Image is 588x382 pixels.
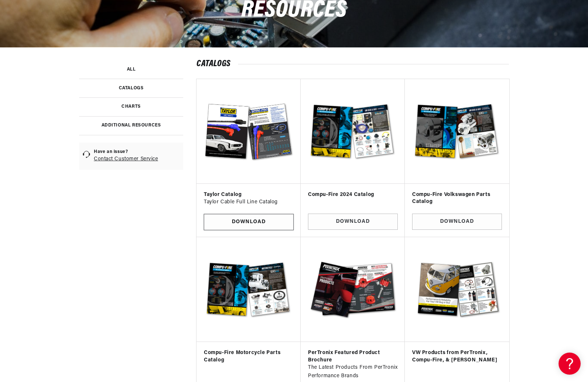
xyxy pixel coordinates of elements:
[204,198,294,206] p: Taylor Cable Full Line Catalog
[412,191,502,206] h3: Compu-Fire Volkswagen Parts Catalog
[412,349,502,364] h3: VW Products from PerTronix, Compu-Fire, & [PERSON_NAME]
[308,214,398,230] a: Download
[412,214,502,230] a: Download
[308,364,398,380] p: The Latest Products From PerTronix Performance Brands
[204,244,294,334] img: Compu-Fire Motorcycle Parts Catalog
[412,244,502,334] img: VW Products from PerTronix, Compu-Fire, & Taylor
[94,156,158,162] a: Contact Customer Service
[202,85,295,177] img: Taylor Catalog
[308,191,398,199] h3: Compu-Fire 2024 Catalog
[94,149,158,155] span: Have an issue?
[308,244,398,334] img: PerTronix Featured Product Brochure
[204,191,294,199] h3: Taylor Catalog
[412,86,502,176] img: Compu-Fire Volkswagen Parts Catalog
[308,349,398,364] h3: PerTronix Featured Product Brochure
[308,86,398,176] img: Compu-Fire 2024 Catalog
[196,60,509,68] h2: catalogs
[204,349,294,364] h3: Compu-Fire Motorcycle Parts Catalog
[204,214,294,231] a: Download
